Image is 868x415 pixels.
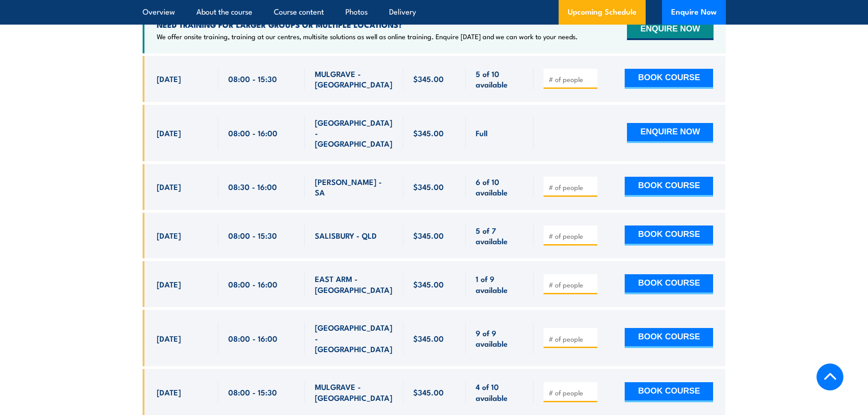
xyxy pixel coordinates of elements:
[228,333,277,343] span: 08:00 - 16:00
[549,183,594,192] input: # of people
[476,381,524,403] span: 4 of 10 available
[476,273,524,295] span: 1 of 9 available
[157,387,181,397] span: [DATE]
[476,328,524,349] span: 9 of 9 available
[625,274,713,294] button: BOOK COURSE
[413,279,444,289] span: $345.00
[549,75,594,84] input: # of people
[627,123,713,143] button: ENQUIRE NOW
[228,230,277,241] span: 08:00 - 15:30
[549,280,594,289] input: # of people
[476,176,524,198] span: 6 of 10 available
[157,20,578,30] h4: NEED TRAINING FOR LARGER GROUPS OR MULTIPLE LOCATIONS?
[549,334,594,343] input: # of people
[157,181,181,192] span: [DATE]
[157,32,578,41] p: We offer onsite training, training at our centres, multisite solutions as well as online training...
[476,128,488,138] span: Full
[413,128,444,138] span: $345.00
[413,333,444,343] span: $345.00
[625,177,713,197] button: BOOK COURSE
[228,279,277,289] span: 08:00 - 16:00
[157,230,181,241] span: [DATE]
[315,68,393,90] span: MULGRAVE - [GEOGRAPHIC_DATA]
[627,20,713,40] button: ENQUIRE NOW
[228,181,277,192] span: 08:30 - 16:00
[315,322,393,354] span: [GEOGRAPHIC_DATA] - [GEOGRAPHIC_DATA]
[625,328,713,348] button: BOOK COURSE
[315,117,393,149] span: [GEOGRAPHIC_DATA] - [GEOGRAPHIC_DATA]
[413,181,444,192] span: $345.00
[315,273,393,295] span: EAST ARM - [GEOGRAPHIC_DATA]
[625,382,713,402] button: BOOK COURSE
[413,387,444,397] span: $345.00
[549,231,594,241] input: # of people
[157,128,181,138] span: [DATE]
[315,230,377,241] span: SALISBURY - QLD
[228,128,277,138] span: 08:00 - 16:00
[228,387,277,397] span: 08:00 - 15:30
[157,333,181,343] span: [DATE]
[549,388,594,397] input: # of people
[157,279,181,289] span: [DATE]
[413,230,444,241] span: $345.00
[476,68,524,90] span: 5 of 10 available
[476,225,524,246] span: 5 of 7 available
[625,69,713,89] button: BOOK COURSE
[413,73,444,84] span: $345.00
[315,176,393,198] span: [PERSON_NAME] - SA
[157,73,181,84] span: [DATE]
[625,225,713,246] button: BOOK COURSE
[315,381,393,403] span: MULGRAVE - [GEOGRAPHIC_DATA]
[228,73,277,84] span: 08:00 - 15:30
